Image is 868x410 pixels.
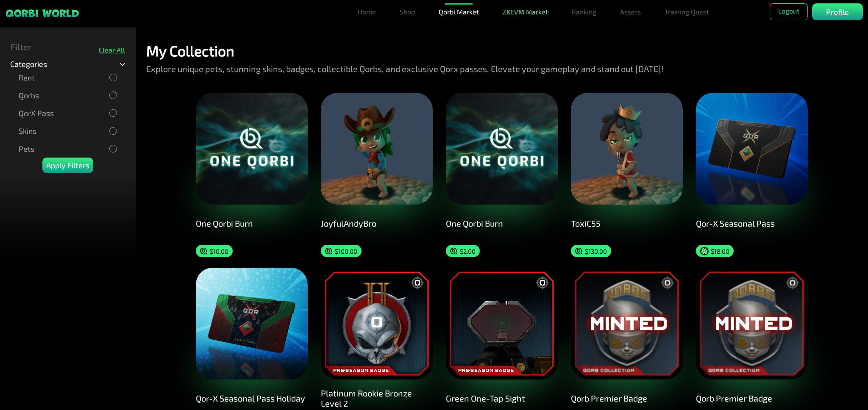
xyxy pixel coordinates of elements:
p: $ 130.00 [585,247,607,255]
p: Qorbs [19,91,39,100]
img: Qor-X Seasonal Pass [696,93,808,205]
p: QorX Pass [19,109,54,118]
div: JoyfulAndyBro [321,218,433,228]
img: Green One-Tap Sight [446,268,558,380]
a: Home [354,3,379,20]
img: One Qorbi Burn [196,93,308,205]
div: Qor-X Seasonal Pass [696,218,808,228]
a: Assets [617,3,644,20]
p: Filter [11,40,31,53]
img: JoyfulAndyBro [321,93,433,205]
img: Qorb Premier Badge [696,268,808,380]
div: Clear All [99,46,125,54]
div: One Qorbi Burn [446,218,558,228]
p: My Collection [146,42,234,59]
a: Qorbi Market [435,3,482,20]
div: Green One-Tap Sight [446,393,558,403]
p: $ 10.00 [210,247,228,255]
p: Skins [19,127,36,136]
a: ZKEVM Market [499,3,551,20]
img: One Qorbi Burn [446,93,558,205]
p: $ 2.00 [460,247,476,255]
div: Qorb Premier Badge [696,393,808,403]
div: Qor-X Seasonal Pass Holiday [196,393,308,403]
p: Categories [10,60,47,69]
div: ToxiC55 [571,218,683,228]
button: Logout [770,3,808,20]
img: sticky brand-logo [5,8,80,18]
a: Ranking [568,3,600,20]
div: One Qorbi Burn [196,218,308,228]
img: ToxiC55 [571,93,683,205]
img: Qorb Premier Badge [571,268,683,380]
p: Pets [19,144,34,153]
div: Platinum Rookie Bronze Level 2 [321,388,433,408]
a: Shop [396,3,418,20]
p: $ 100.00 [335,247,357,255]
p: Explore unique pets, stunning skins, badges, collectible Qorbs, and exclusive Qorx passes. Elevat... [146,59,663,78]
p: Profile [826,6,849,18]
img: Platinum Rookie Bronze Level 2 [321,268,433,380]
p: $ 18.00 [711,247,729,255]
p: Apply Filters [46,160,89,171]
img: Qor-X Seasonal Pass Holiday [196,268,308,380]
a: Training Quest [661,3,712,20]
div: Qorb Premier Badge [571,393,683,403]
p: Rent [19,73,35,82]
